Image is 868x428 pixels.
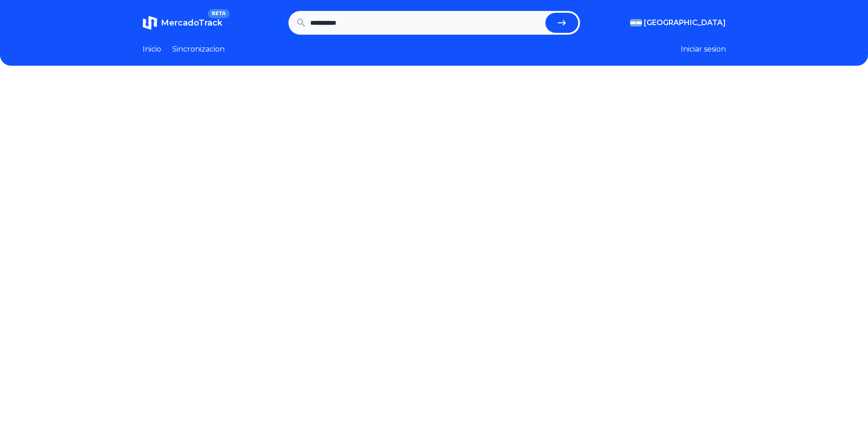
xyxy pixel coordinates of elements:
[143,16,157,30] img: MercadoTrack
[630,17,726,28] button: [GEOGRAPHIC_DATA]
[172,44,225,55] a: Sincronizacion
[143,44,161,55] a: Inicio
[143,16,222,30] a: MercadoTrackBETA
[644,17,726,28] span: [GEOGRAPHIC_DATA]
[208,9,229,18] span: BETA
[681,44,726,55] button: Iniciar sesion
[161,18,222,28] span: MercadoTrack
[630,19,642,26] img: Argentina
